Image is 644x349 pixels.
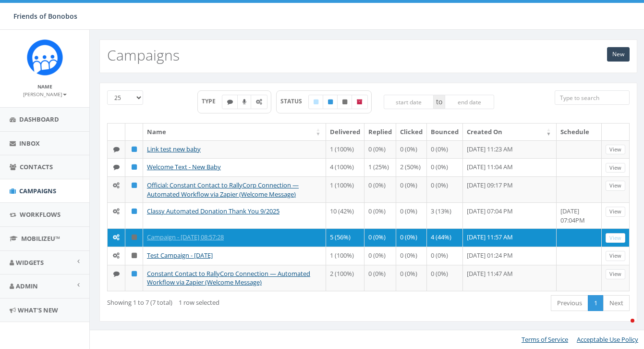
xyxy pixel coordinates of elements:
[427,247,463,265] td: 0 (0%)
[113,252,120,259] i: Automated Message
[326,202,365,228] td: 10 (42%)
[16,282,38,290] span: Admin
[396,228,427,247] td: 0 (0%)
[314,99,318,105] i: Draft
[147,162,221,171] a: Welcome Text - New Baby
[37,83,52,90] small: Name
[463,124,557,140] th: Created On: activate to sort column ascending
[147,145,201,153] a: Link test new baby
[113,271,120,277] i: Text SMS
[147,233,224,241] a: Campaign - [DATE] 08:57:28
[365,140,396,159] td: 0 (0%)
[328,99,333,105] i: Published
[365,265,396,291] td: 0 (0%)
[606,163,625,173] a: View
[147,181,299,199] a: Official: Constant Contact to RallyCorp Connection — Automated Workflow via Zapier (Welcome Message)
[365,124,396,140] th: Replied
[427,124,463,140] th: Bounced
[396,140,427,159] td: 0 (0%)
[326,158,365,176] td: 4 (100%)
[113,234,120,240] i: Automated Message
[463,265,557,291] td: [DATE] 11:47 AM
[132,182,137,188] i: Published
[113,146,120,152] i: Text SMS
[147,269,310,287] a: Constant Contact to RallyCorp Connection — Automated Workflow via Zapier (Welcome Message)
[113,208,120,214] i: Automated Message
[396,247,427,265] td: 0 (0%)
[326,140,365,159] td: 1 (100%)
[323,95,338,109] label: Published
[607,47,630,62] a: New
[19,115,59,124] span: Dashboard
[147,207,279,215] a: Classy Automated Donation Thank You 9/2025
[23,91,67,98] small: [PERSON_NAME]
[326,124,365,140] th: Delivered
[463,140,557,159] td: [DATE] 11:23 AM
[19,187,56,195] span: Campaigns
[557,124,602,140] th: Schedule
[132,271,137,277] i: Published
[326,228,365,247] td: 5 (56%)
[132,234,137,240] i: Unpublished
[132,208,137,214] i: Published
[427,176,463,202] td: 0 (0%)
[365,247,396,265] td: 0 (0%)
[256,99,262,105] i: Automated Message
[27,39,63,75] img: Rally_Corp_Icon.png
[427,202,463,228] td: 3 (13%)
[227,99,233,105] i: Text SMS
[606,145,625,155] a: View
[280,97,309,105] span: STATUS
[326,247,365,265] td: 1 (100%)
[606,181,625,191] a: View
[365,158,396,176] td: 1 (25%)
[555,90,630,105] input: Type to search
[427,158,463,176] td: 0 (0%)
[326,176,365,202] td: 1 (100%)
[606,269,625,279] a: View
[18,306,58,314] span: What's New
[434,95,445,109] span: to
[113,182,120,188] i: Automated Message
[611,316,634,339] iframe: Intercom live chat
[13,12,77,21] span: Friends of Bonobos
[113,164,120,170] i: Text SMS
[326,265,365,291] td: 2 (100%)
[308,95,324,109] label: Draft
[107,294,316,307] div: Showing 1 to 7 (7 total)
[132,146,137,152] i: Published
[16,258,44,267] span: Widgets
[427,265,463,291] td: 0 (0%)
[179,298,219,307] span: 1 row selected
[337,95,352,109] label: Unpublished
[463,176,557,202] td: [DATE] 09:17 PM
[396,265,427,291] td: 0 (0%)
[21,234,60,243] span: MobilizeU™
[463,202,557,228] td: [DATE] 07:04 PM
[463,247,557,265] td: [DATE] 01:24 PM
[365,202,396,228] td: 0 (0%)
[522,335,568,344] a: Terms of Service
[606,251,625,261] a: View
[557,202,602,228] td: [DATE] 07:04PM
[365,228,396,247] td: 0 (0%)
[147,251,213,260] a: Test Campaign - [DATE]
[20,210,61,219] span: Workflows
[222,95,238,109] label: Text SMS
[352,95,368,109] label: Archived
[577,335,638,344] a: Acceptable Use Policy
[202,97,222,105] span: TYPE
[396,158,427,176] td: 2 (50%)
[427,140,463,159] td: 0 (0%)
[396,176,427,202] td: 0 (0%)
[396,202,427,228] td: 0 (0%)
[606,207,625,217] a: View
[551,295,588,311] a: Previous
[603,295,630,311] a: Next
[132,164,137,170] i: Published
[107,47,180,63] h2: Campaigns
[19,139,40,148] span: Inbox
[463,158,557,176] td: [DATE] 11:04 AM
[342,99,347,105] i: Unpublished
[445,95,495,109] input: end date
